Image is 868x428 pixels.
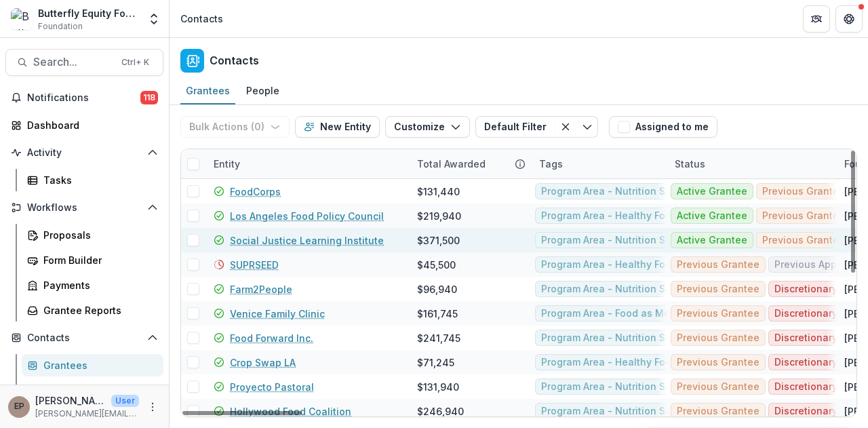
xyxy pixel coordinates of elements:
[33,56,113,69] span: Search...
[144,399,161,415] button: More
[205,149,409,178] div: Entity
[38,6,139,20] div: Butterfly Equity Foundation
[541,332,698,344] span: Program Area - Nutrition Security
[11,8,33,30] img: Butterfly Equity Foundation
[175,9,229,28] nav: breadcrumb
[417,331,460,345] div: $241,745
[210,54,259,67] h2: Contacts
[22,274,163,296] a: Payments
[22,379,163,402] a: Communications
[5,114,163,136] a: Dashboard
[43,253,153,267] div: Form Builder
[677,259,759,271] span: Previous Grantee
[27,147,142,159] span: Activity
[762,186,845,197] span: Previous Grantee
[475,116,555,138] button: Default Filter
[667,149,836,178] div: Status
[677,308,759,319] span: Previous Grantee
[677,235,747,246] span: Active Grantee
[667,157,713,171] div: Status
[27,202,142,214] span: Workflows
[417,307,458,321] div: $161,745
[180,116,290,138] button: Bulk Actions (0)
[762,235,845,246] span: Previous Grantee
[43,383,153,397] div: Communications
[5,142,163,163] button: Open Activity
[140,91,158,104] span: 118
[5,197,163,218] button: Open Workflows
[677,186,747,197] span: Active Grantee
[576,116,598,138] button: Toggle menu
[541,186,698,197] span: Program Area - Nutrition Security
[774,259,863,271] span: Previous Applicant
[803,5,830,33] button: Partners
[531,149,667,178] div: Tags
[241,81,285,100] div: People
[531,157,571,171] div: Tags
[230,380,314,394] a: Proyecto Pastoral
[677,381,759,393] span: Previous Grantee
[35,393,106,408] p: [PERSON_NAME]
[230,355,296,370] a: Crop Swap LA
[43,358,153,372] div: Grantees
[119,55,152,70] div: Ctrl + K
[22,354,163,376] a: Grantees
[677,406,759,417] span: Previous Grantee
[14,402,24,411] div: Emily Parker
[111,395,139,407] p: User
[241,78,285,104] a: People
[417,184,460,199] div: $131,440
[35,408,139,420] p: [PERSON_NAME][EMAIL_ADDRESS][DOMAIN_NAME]
[230,331,313,345] a: Food Forward Inc.
[22,224,163,246] a: Proposals
[27,118,153,132] div: Dashboard
[541,357,707,368] span: Program Area - Healthy Food Retail
[835,5,863,33] button: Get Help
[409,157,494,171] div: Total Awarded
[417,233,460,248] div: $371,500
[22,249,163,271] a: Form Builder
[677,210,747,222] span: Active Grantee
[43,303,153,317] div: Grantee Reports
[541,210,707,222] span: Program Area - Healthy Food Retail
[43,278,153,292] div: Payments
[180,81,235,100] div: Grantees
[230,209,384,223] a: Los Angeles Food Policy Council
[27,332,142,344] span: Contacts
[230,184,281,199] a: FoodCorps
[677,284,759,295] span: Previous Grantee
[230,404,351,419] a: Hollywood Food Coalition
[230,258,279,272] a: SUPRSEED
[205,157,248,171] div: Entity
[677,357,759,368] span: Previous Grantee
[555,116,576,138] button: Clear filter
[38,20,83,33] span: Foundation
[541,406,698,417] span: Program Area - Nutrition Security
[541,308,699,319] span: Program Area - Food as Medicine
[230,233,384,248] a: Social Justice Learning Institute
[417,380,459,394] div: $131,940
[417,282,457,296] div: $96,940
[230,307,325,321] a: Venice Family Clinic
[541,235,698,246] span: Program Area - Nutrition Security
[417,258,456,272] div: $45,500
[22,169,163,191] a: Tasks
[417,209,461,223] div: $219,940
[180,12,223,26] div: Contacts
[295,116,380,138] button: New Entity
[43,228,153,242] div: Proposals
[417,355,454,370] div: $71,245
[385,116,470,138] button: Customize
[5,327,163,349] button: Open Contacts
[409,149,531,178] div: Total Awarded
[677,332,759,344] span: Previous Grantee
[417,404,464,419] div: $246,940
[762,210,845,222] span: Previous Grantee
[609,116,717,138] button: Assigned to me
[144,5,163,33] button: Open entity switcher
[22,299,163,322] a: Grantee Reports
[5,87,163,109] button: Notifications118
